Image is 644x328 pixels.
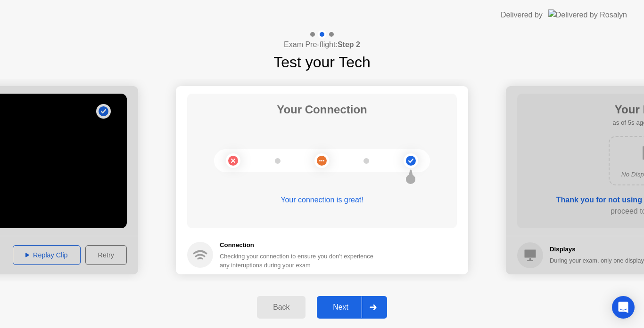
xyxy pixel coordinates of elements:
b: Step 2 [338,40,360,48]
div: Next [320,303,362,312]
h5: Connection [220,240,379,250]
h1: Test your Tech [273,51,371,73]
h1: Your Connection [277,101,367,118]
div: Your connection is great! [187,194,457,206]
button: Next [317,296,387,319]
div: Back [260,303,303,312]
h4: Exam Pre-flight: [284,39,360,50]
div: Open Intercom Messenger [612,296,635,319]
div: Delivered by [501,9,543,21]
div: Checking your connection to ensure you don’t experience any interuptions during your exam [220,252,379,270]
img: Delivered by Rosalyn [548,9,627,20]
button: Back [257,296,305,319]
